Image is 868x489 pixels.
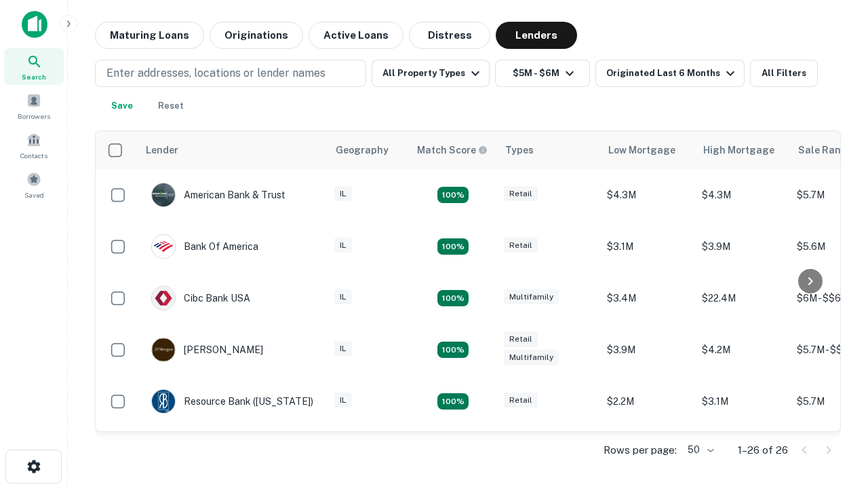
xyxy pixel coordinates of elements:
div: Geography [336,142,389,158]
a: Search [4,48,64,85]
iframe: Chat Widget [800,337,868,402]
div: Types [505,142,534,158]
td: $3.1M [600,221,695,272]
button: Lenders [496,22,577,49]
span: Contacts [20,150,47,161]
div: IL [334,393,352,408]
div: Lender [146,142,178,158]
div: Retail [504,238,538,253]
a: Contacts [4,127,64,164]
a: Saved [4,166,64,203]
div: IL [334,186,352,202]
a: Borrowers [4,88,64,124]
button: Active Loans [309,22,403,49]
div: [PERSON_NAME] [151,338,263,362]
div: Retail [504,393,538,408]
div: Multifamily [504,289,559,305]
td: $4.2M [695,324,790,376]
button: Save your search to get updates of matches that match your search criteria. [100,92,144,120]
div: IL [334,289,352,305]
button: Enter addresses, locations or lender names [95,60,366,87]
button: All Property Types [372,60,490,87]
button: Originated Last 6 Months [595,60,745,87]
span: Borrowers [18,111,50,122]
button: Maturing Loans [95,22,204,49]
div: Low Mortgage [608,142,675,158]
th: High Mortgage [695,131,790,169]
button: $5M - $6M [495,60,590,87]
td: $4.3M [600,169,695,221]
th: Types [497,131,600,169]
td: $19.4M [600,427,695,479]
div: IL [334,341,352,357]
td: $2.2M [600,376,695,427]
td: $3.1M [695,376,790,427]
img: picture [152,287,175,310]
div: Capitalize uses an advanced AI algorithm to match your search with the best lender. The match sco... [417,143,488,158]
button: All Filters [750,60,818,87]
span: Search [22,71,46,82]
img: picture [152,183,175,206]
th: Geography [328,131,409,169]
div: Multifamily [504,350,559,365]
p: Rows per page: [604,442,677,458]
div: Matching Properties: 4, hasApolloMatch: undefined [437,342,469,358]
div: Matching Properties: 4, hasApolloMatch: undefined [437,393,469,410]
p: Enter addresses, locations or lender names [106,65,325,81]
img: picture [152,235,175,258]
h6: Match Score [417,143,485,158]
div: Bank Of America [151,234,258,259]
div: Retail [504,186,538,202]
div: American Bank & Trust [151,183,285,207]
td: $3.9M [695,221,790,272]
div: Matching Properties: 4, hasApolloMatch: undefined [437,290,469,306]
p: 1–26 of 26 [738,442,788,458]
div: Matching Properties: 7, hasApolloMatch: undefined [437,187,469,203]
div: Retail [504,331,538,347]
div: High Mortgage [703,142,774,158]
button: Reset [149,92,193,120]
div: Cibc Bank USA [151,286,250,310]
th: Capitalize uses an advanced AI algorithm to match your search with the best lender. The match sco... [409,131,497,169]
img: capitalize-icon.png [22,11,47,38]
img: picture [152,390,175,413]
td: $3.9M [600,324,695,376]
td: $4.3M [695,169,790,221]
div: IL [334,238,352,253]
td: $22.4M [695,272,790,324]
div: 50 [682,440,716,460]
button: Distress [409,22,490,49]
span: Saved [24,189,44,200]
th: Low Mortgage [600,131,695,169]
div: Originated Last 6 Months [606,65,738,81]
button: Originations [210,22,303,49]
td: $19.4M [695,427,790,479]
th: Lender [138,131,328,169]
td: $3.4M [600,272,695,324]
img: picture [152,338,175,361]
div: Matching Properties: 4, hasApolloMatch: undefined [437,238,469,255]
div: Resource Bank ([US_STATE]) [151,389,313,414]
